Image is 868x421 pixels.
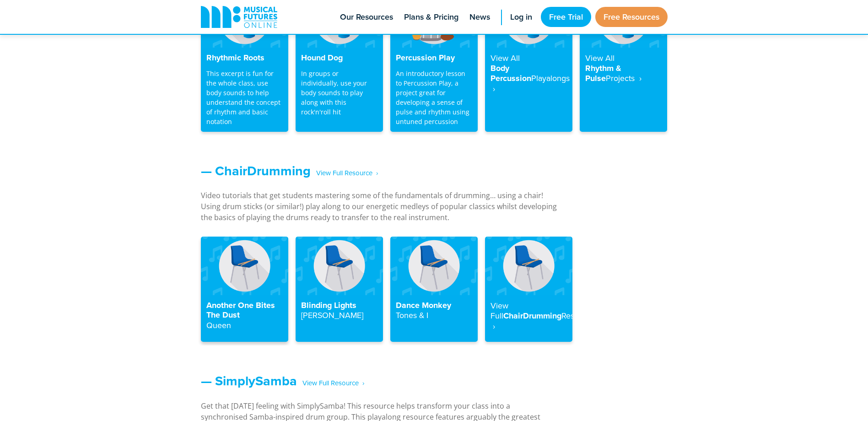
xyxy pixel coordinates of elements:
h4: Rhythmic Roots [206,53,283,63]
p: An introductory lesson to Percussion Play, a project great for developing a sense of pulse and rh... [396,69,472,126]
strong: [PERSON_NAME] [301,309,363,321]
span: News [469,11,490,23]
h4: Dance Monkey [396,301,472,321]
span: ‎ ‎ ‎ View Full Resource‎‏‏‎ ‎ › [311,165,378,181]
a: — SimplySamba‎ ‎ ‎ View Full Resource‎‏‏‎ ‎ › [201,371,364,390]
strong: Tones & I [396,309,428,321]
p: Video tutorials that get students mastering some of the fundamentals of drumming… using a chair! ... [201,190,558,223]
a: View FullChairDrummingResource ‎ › [485,237,572,342]
strong: Playalongs ‎ › [491,72,570,94]
h4: Blinding Lights [301,301,377,321]
strong: View All [585,52,615,64]
span: Plans & Pricing [404,11,458,23]
strong: View All [491,52,520,64]
h4: ChairDrumming [491,301,567,332]
strong: Resource ‎ › [491,310,595,332]
h4: Percussion Play [396,53,472,63]
span: ‎ ‎ ‎ View Full Resource‎‏‏‎ ‎ › [297,375,364,391]
p: This excerpt is fun for the whole class, use body sounds to help understand the concept of rhythm... [206,69,283,126]
p: In groups or individually, use your body sounds to play along with this rock'n'roll hit [301,69,377,117]
strong: Projects ‎ › [606,72,642,84]
a: Blinding Lights[PERSON_NAME] [296,237,383,342]
h4: Another One Bites The Dust [206,301,283,331]
h4: Rhythm & Pulse [585,53,662,84]
a: Free Trial [541,7,591,27]
a: Another One Bites The DustQueen [201,237,288,342]
a: Dance MonkeyTones & I [390,237,478,342]
a: — ChairDrumming‎ ‎ ‎ View Full Resource‎‏‏‎ ‎ › [201,161,378,180]
strong: Queen [206,319,231,331]
span: Log in [510,11,532,23]
h4: Body Percussion [491,53,567,94]
h4: Hound Dog [301,53,377,63]
span: Our Resources [340,11,393,23]
strong: View Full [491,300,508,322]
a: Free Resources [595,7,668,27]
